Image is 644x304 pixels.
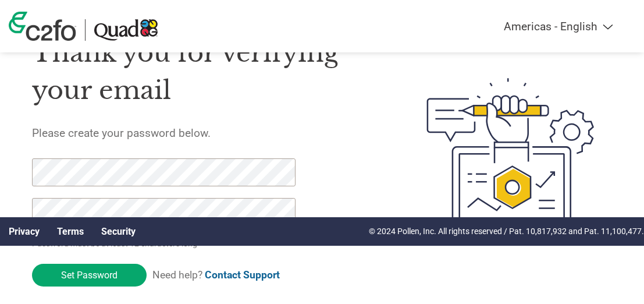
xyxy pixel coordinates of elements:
input: Set Password [32,264,147,287]
img: create-password [409,17,612,292]
img: c2fo logo [9,12,76,41]
a: Contact Support [205,269,280,281]
a: Security [101,226,136,237]
a: Terms [57,226,84,237]
img: Quad [94,19,158,41]
span: Need help? [152,269,280,281]
h1: Thank you for verifying your email [32,34,380,109]
p: © 2024 Pollen, Inc. All rights reserved / Pat. 10,817,932 and Pat. 11,100,477. [369,225,644,238]
a: Privacy [9,226,40,237]
h5: Please create your password below. [32,126,380,140]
